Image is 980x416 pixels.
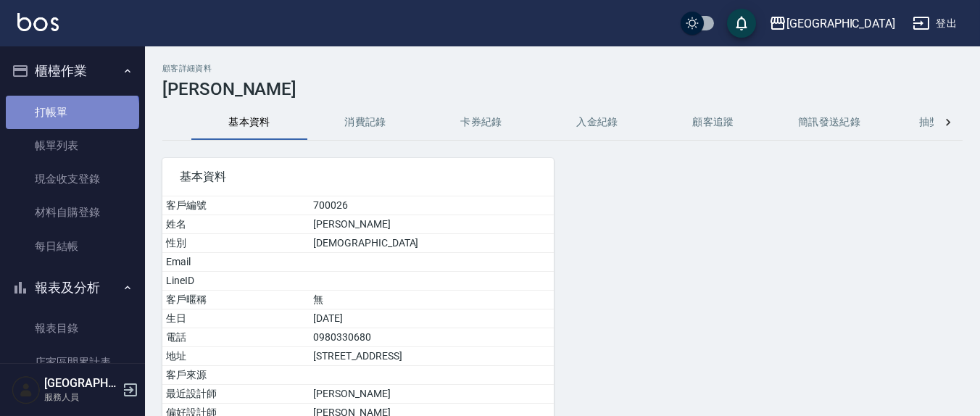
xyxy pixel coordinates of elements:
[655,105,771,140] button: 顧客追蹤
[44,391,118,404] p: 服務人員
[786,14,895,33] div: [GEOGRAPHIC_DATA]
[727,9,756,38] button: save
[162,328,310,347] td: 電話
[12,375,41,404] img: Person
[6,96,139,129] a: 打帳單
[310,234,554,253] td: [DEMOGRAPHIC_DATA]
[763,9,901,38] button: [GEOGRAPHIC_DATA]
[310,215,554,234] td: [PERSON_NAME]
[310,328,554,347] td: 0980330680
[162,215,310,234] td: 姓名
[6,52,139,90] button: 櫃檯作業
[423,105,539,140] button: 卡券紀錄
[162,309,310,328] td: 生日
[162,196,310,215] td: 客戶編號
[162,64,963,73] h2: 顧客詳細資料
[180,170,536,184] span: 基本資料
[162,385,310,404] td: 最近設計師
[6,346,139,379] a: 店家區間累計表
[310,347,554,366] td: [STREET_ADDRESS]
[162,347,310,366] td: 地址
[44,376,118,391] h5: [GEOGRAPHIC_DATA]
[162,253,310,272] td: Email
[6,129,139,162] a: 帳單列表
[162,79,963,99] h3: [PERSON_NAME]
[6,196,139,229] a: 材料自購登錄
[191,105,307,140] button: 基本資料
[539,105,655,140] button: 入金紀錄
[162,234,310,253] td: 性別
[307,105,423,140] button: 消費記錄
[907,10,963,37] button: 登出
[6,269,139,307] button: 報表及分析
[310,291,554,309] td: 無
[310,309,554,328] td: [DATE]
[17,13,59,31] img: Logo
[6,230,139,263] a: 每日結帳
[162,366,310,385] td: 客戶來源
[310,385,554,404] td: [PERSON_NAME]
[162,291,310,309] td: 客戶暱稱
[162,272,310,291] td: LineID
[6,312,139,345] a: 報表目錄
[771,105,887,140] button: 簡訊發送紀錄
[6,162,139,196] a: 現金收支登錄
[310,196,554,215] td: 700026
